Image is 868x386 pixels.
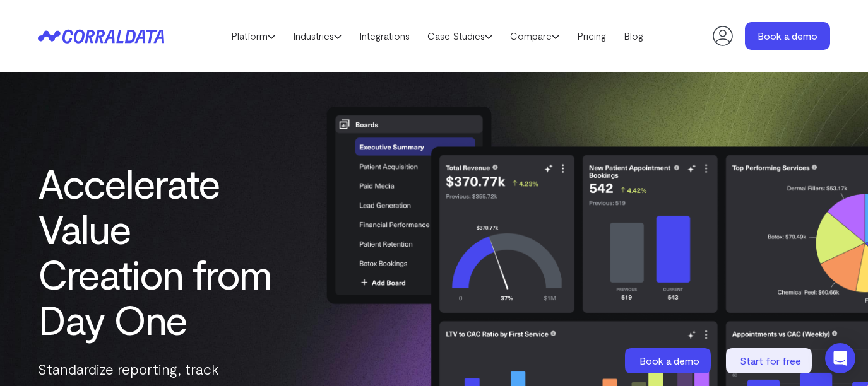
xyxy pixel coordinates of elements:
div: Open Intercom Messenger [825,343,855,373]
a: Blog [615,26,652,45]
a: Platform [222,26,284,45]
span: Book a demo [639,354,699,366]
a: Book a demo [625,348,713,373]
a: Compare [501,26,568,45]
a: Start for free [726,348,814,373]
a: Integrations [350,26,419,45]
a: Industries [284,26,350,45]
h1: Accelerate Value Creation from Day One [38,160,272,342]
a: Pricing [568,26,615,45]
a: Case Studies [419,26,501,45]
span: Start for free [740,354,801,366]
a: Book a demo [745,22,830,50]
